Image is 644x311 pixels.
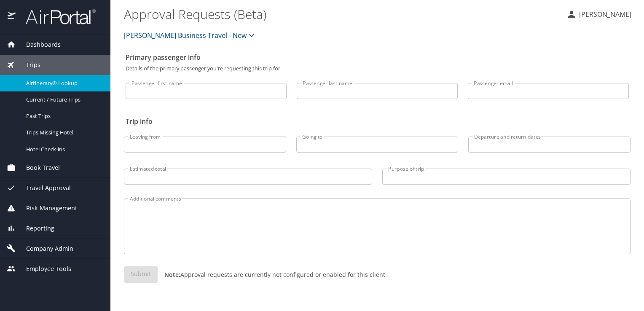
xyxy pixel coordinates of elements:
[8,8,16,25] img: icon-airportal.png
[16,40,61,49] span: Dashboards
[16,8,96,25] img: airportal-logo.png
[121,27,260,44] button: [PERSON_NAME] Business Travel - New
[26,96,100,104] span: Current / Future Trips
[577,9,631,19] p: [PERSON_NAME]
[16,60,40,70] span: Trips
[126,51,629,64] h2: Primary passenger info
[16,163,60,172] span: Book Travel
[563,7,635,22] button: [PERSON_NAME]
[126,66,629,71] p: Details of the primary passenger you're requesting this trip for
[126,115,629,128] h2: Trip info
[26,79,100,87] span: Airtinerary® Lookup
[16,183,71,193] span: Travel Approval
[16,224,54,233] span: Reporting
[158,270,385,279] p: Approval requests are currently not configured or enabled for this client
[16,244,73,253] span: Company Admin
[16,264,71,273] span: Employee Tools
[16,204,77,213] span: Risk Management
[164,271,180,279] strong: Note:
[26,145,100,153] span: Hotel Check-ins
[124,1,560,27] h1: Approval Requests (Beta)
[124,29,247,41] span: [PERSON_NAME] Business Travel - New
[26,129,100,137] span: Trips Missing Hotel
[26,112,100,120] span: Past Trips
